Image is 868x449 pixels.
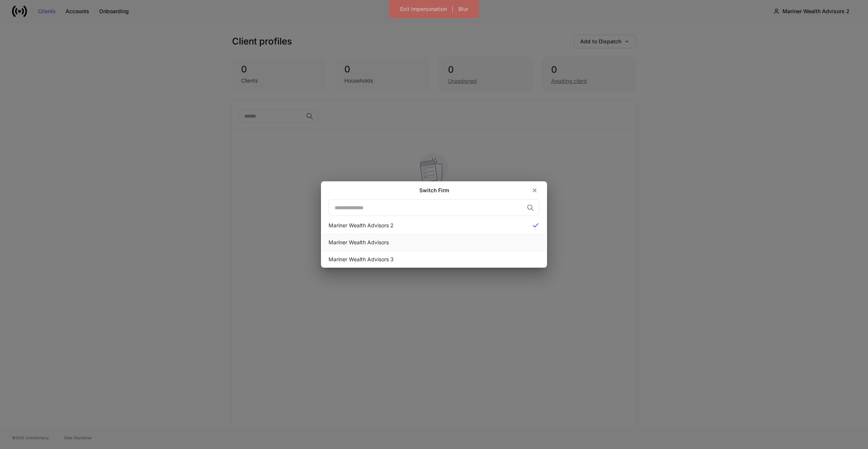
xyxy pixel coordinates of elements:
div: Exit Impersonation [400,6,447,12]
div: Mariner Wealth Advisors 3 [329,256,539,263]
div: Blur [458,6,468,12]
h2: Switch Firm [419,187,449,194]
div: Mariner Wealth Advisors [329,239,539,246]
div: Mariner Wealth Advisors 2 [329,222,526,229]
